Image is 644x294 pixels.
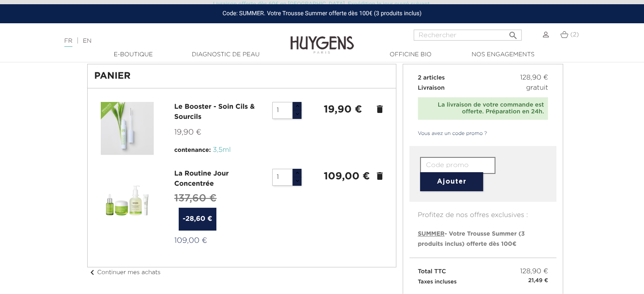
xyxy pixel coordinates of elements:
[174,104,255,121] a: Le Booster - Soin Cils & Sourcils
[420,157,495,174] input: Code promo
[323,171,370,181] strong: 109,00 €
[83,38,91,44] a: EN
[87,269,161,275] a: chevron_leftContinuer mes achats
[560,31,579,38] a: (2)
[520,73,548,83] span: 128,90 €
[418,75,445,81] span: 2 articles
[91,50,176,59] a: E-Boutique
[179,208,217,231] span: -28,60 €
[409,202,557,220] p: Profitez de nos offres exclusives :
[174,170,229,187] a: La Routine Jour Concentrée
[101,169,154,222] img: La Routine Jour Concentrée
[174,193,217,203] span: 137,60 €
[461,50,545,59] a: Nos engagements
[414,30,522,41] input: Rechercher
[94,71,389,81] h1: Panier
[508,28,518,38] i: 
[174,147,211,153] span: contenance:
[174,237,207,245] span: 109,00 €
[64,38,72,47] a: FR
[418,85,445,91] span: Livraison
[368,50,453,59] a: Officine Bio
[420,172,483,191] button: Ajouter
[183,50,268,59] a: Diagnostic de peau
[528,277,548,285] small: 21,49 €
[323,104,362,115] strong: 19,90 €
[418,279,457,285] small: Taxes incluses
[290,22,354,55] img: Huygens
[570,32,579,38] span: (2)
[213,147,231,154] span: 3,5ml
[418,231,525,247] span: - Votre Trousse Summer (3 produits inclus) offerte dès 100€
[87,267,97,278] i: chevron_left
[60,36,262,46] div: |
[418,269,446,275] span: Total TTC
[526,83,548,93] span: gratuit
[506,27,521,38] button: 
[418,231,445,237] span: SUMMER
[375,171,385,181] a: delete
[174,129,202,136] span: 19,90 €
[375,104,385,114] a: delete
[409,130,487,137] a: Vous avez un code promo ?
[520,267,548,277] span: 128,90 €
[422,102,544,116] div: La livraison de votre commande est offerte. Préparation en 24h.
[101,102,154,155] img: Le Booster - Soin Cils & Sourcils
